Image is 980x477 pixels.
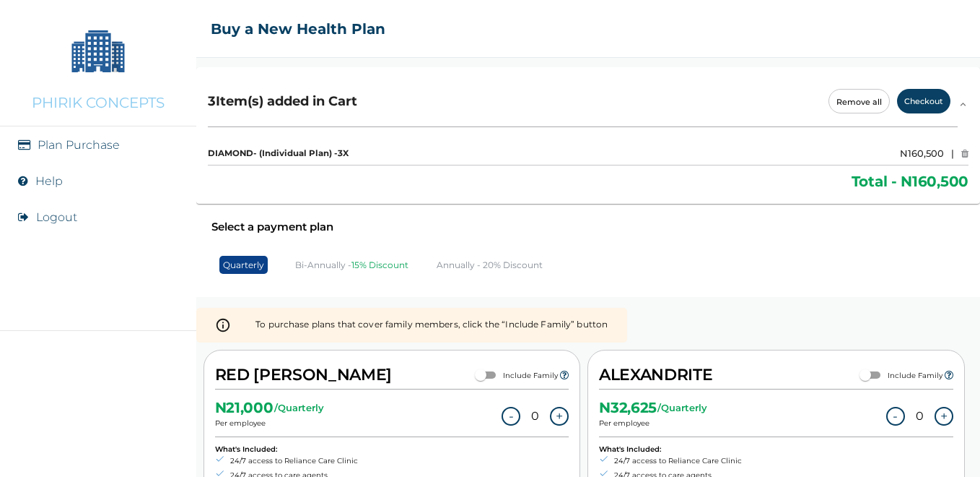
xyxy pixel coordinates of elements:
h3: DIAMOND - (Individual Plan) - 3 X [208,148,349,158]
p: | [951,147,954,159]
p: What's Included: [215,444,358,454]
img: Company [62,14,134,87]
a: Help [35,174,63,188]
div: 3Item(s) added in CartRemove allCheckout [196,67,980,142]
p: What's Included: [599,444,742,454]
button: Remove all [828,89,890,113]
h2: N 32,625 [599,404,657,411]
label: Include Family [503,371,558,380]
i: Let employees add up to 5 family members, including spouse and children, to their health plans. [945,370,953,380]
h2: Select a payment plan [211,220,964,233]
h2: RED [PERSON_NAME] [215,361,392,389]
button: Logout [36,210,77,224]
img: RelianceHMO's Logo [14,441,182,463]
div: Per employee [215,397,324,428]
h2: ALEXANDRITE [599,361,712,389]
p: 0 [916,409,924,423]
button: + [935,407,953,426]
button: Checkout [897,89,950,113]
button: - [502,407,520,426]
span: 15% Discount [351,259,408,270]
i: Let employees add up to 5 family members, including spouse and children, to their health plans. [560,370,569,380]
div: To purchase plans that cover family members, click the “Include Family” button [255,312,608,338]
h2: N 21,000 [215,404,274,411]
p: 0 [531,409,539,423]
button: + [550,407,569,426]
button: - [886,407,905,426]
p: Bi-Annually - [295,259,408,270]
li: 24/7 access to Reliance Care Clinic [215,454,358,468]
a: Plan Purchase [38,138,120,152]
label: Include Family [888,371,942,380]
p: Quarterly [219,256,268,274]
p: PHIRIK CONCEPTS [32,94,165,111]
p: / Quarterly [274,402,324,413]
h2: Total - N 160,500 [852,178,968,185]
div: 3Item(s) added in CartRemove allCheckout [196,142,980,204]
div: Per employee [599,397,707,428]
li: 24/7 access to Reliance Care Clinic [599,454,742,468]
h2: 3 Item(s) added in Cart [208,93,357,109]
p: Annually - 20% Discount [437,259,543,270]
p: / Quarterly [657,402,707,413]
h2: Buy a New Health Plan [211,20,385,38]
p: N 160,500 [900,147,968,159]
